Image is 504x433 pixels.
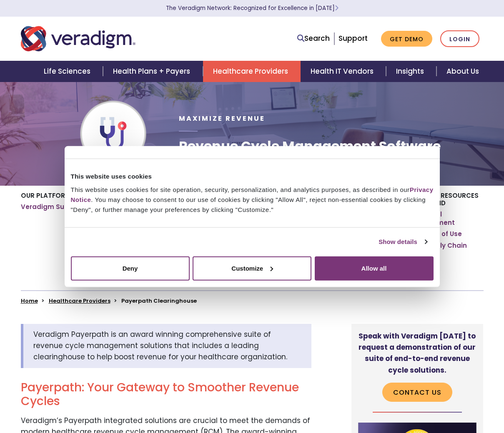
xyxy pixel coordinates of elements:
[440,30,479,47] a: Login
[71,172,434,182] div: This website uses cookies
[179,114,265,123] span: Maximize Revenue
[409,210,483,226] a: ERP Fiscal Management
[203,61,301,82] a: Healthcare Providers
[21,203,73,211] a: Veradigm Suite
[21,381,311,408] h2: Payerpath: Your Gateway to Smoother Revenue Cycles
[166,4,339,12] a: The Veradigm Network: Recognized for Excellence in [DATE]Learn More
[297,33,330,44] a: Search
[359,331,476,375] strong: Speak with Veradigm [DATE] to request a demonstration of our suite of end-to-end revenue cycle so...
[179,138,441,154] h1: Revenue Cycle Management Software
[386,61,436,82] a: Insights
[71,186,434,203] a: Privacy Notice
[339,33,368,43] a: Support
[379,237,427,247] a: Show details
[21,25,135,52] img: Veradigm logo
[33,329,287,362] span: Veradigm Payerpath is an award winning comprehensive suite of revenue cycle management solutions ...
[436,61,489,82] a: About Us
[301,61,386,82] a: Health IT Vendors
[21,297,38,305] a: Home
[103,61,203,82] a: Health Plans + Payers
[335,4,339,12] span: Learn More
[49,297,110,305] a: Healthcare Providers
[71,184,434,214] div: This website uses cookies for site operation, security, personalization, and analytics purposes, ...
[34,61,103,82] a: Life Sciences
[193,256,311,280] button: Customize
[381,31,432,47] a: Get Demo
[315,256,434,280] button: Allow all
[71,256,190,280] button: Deny
[382,383,452,402] a: Contact Us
